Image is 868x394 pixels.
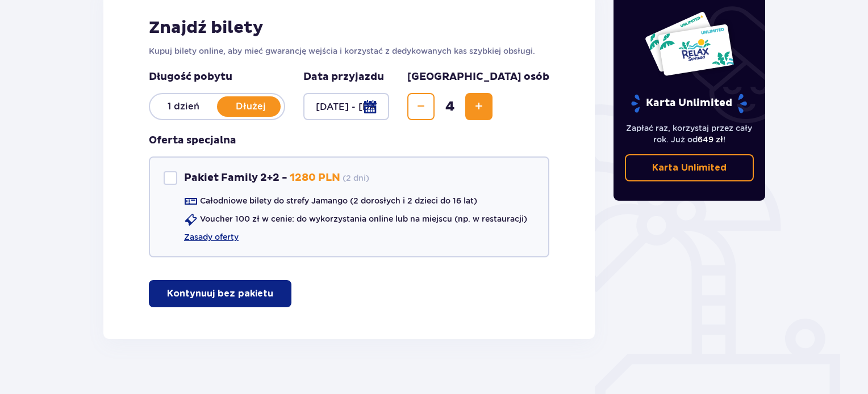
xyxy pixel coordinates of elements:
p: Całodniowe bilety do strefy Jamango (2 dorosłych i 2 dzieci do 16 lat) [200,195,477,206]
p: Kontynuuj bez pakietu [167,287,273,300]
p: 1 dzień [150,100,217,113]
p: Długość pobytu [149,70,285,84]
p: Karta Unlimited [630,94,748,113]
a: Karta Unlimited [625,154,754,181]
p: Pakiet Family 2+2 - [184,171,287,185]
p: [GEOGRAPHIC_DATA] osób [407,70,549,84]
a: Zasady oferty [184,231,239,243]
p: Dłużej [217,100,284,113]
p: Data przyjazdu [303,70,384,84]
button: Decrease [407,93,435,120]
p: Zapłać raz, korzystaj przez cały rok. Już od ! [625,122,754,145]
p: ( 2 dni ) [343,172,369,184]
p: Oferta specjalna [149,134,236,147]
h2: Znajdź bilety [149,17,549,39]
span: 4 [437,98,463,115]
span: 649 zł [698,135,723,144]
button: Kontynuuj bez pakietu [149,280,291,307]
p: Voucher 100 zł w cenie: do wykorzystania online lub na miejscu (np. w restauracji) [200,213,527,224]
p: Karta Unlimited [652,162,727,174]
p: Kupuj bilety online, aby mieć gwarancję wejścia i korzystać z dedykowanych kas szybkiej obsługi. [149,45,549,57]
p: 1280 PLN [290,171,340,185]
button: Increase [465,93,493,120]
